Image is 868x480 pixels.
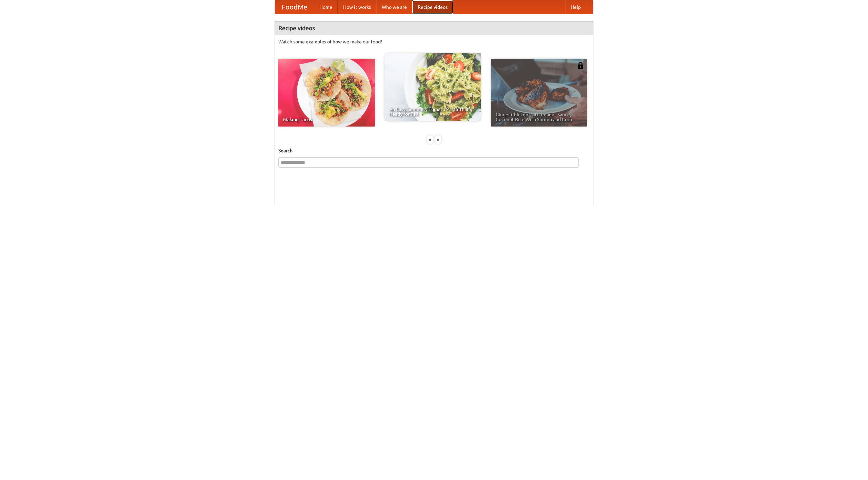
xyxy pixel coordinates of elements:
h4: Recipe videos [275,21,593,35]
a: How it works [338,0,376,14]
div: « [427,135,433,144]
div: » [435,135,441,144]
a: Home [314,0,338,14]
a: Who we are [376,0,412,14]
span: An Easy, Summery Tomato Pasta That's Ready for Fall [389,107,476,116]
span: Making Tacos [283,117,370,122]
p: Watch some examples of how we make our food! [278,38,590,45]
a: FoodMe [275,0,314,14]
a: Help [565,0,586,14]
a: Recipe videos [412,0,453,14]
a: Making Tacos [278,59,375,127]
a: An Easy, Summery Tomato Pasta That's Ready for Fall [384,53,481,121]
h5: Search [278,147,590,154]
img: 483408.png [577,62,584,69]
